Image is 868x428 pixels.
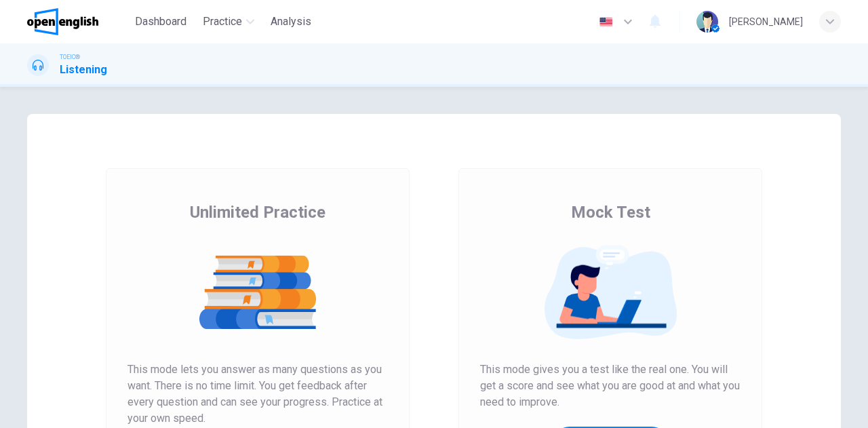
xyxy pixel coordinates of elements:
span: Unlimited Practice [190,201,325,223]
img: Profile picture [696,11,718,33]
span: This mode lets you answer as many questions as you want. There is no time limit. You get feedback... [127,362,388,427]
button: Analysis [265,9,317,34]
button: Practice [197,9,260,34]
img: OpenEnglish logo [27,8,98,35]
span: TOEIC® [60,52,80,62]
span: Analysis [271,14,311,30]
h1: Listening [60,62,107,78]
a: OpenEnglish logo [27,8,130,35]
span: Mock Test [571,201,650,223]
span: This mode gives you a test like the real one. You will get a score and see what you are good at a... [480,362,741,410]
button: Dashboard [130,9,192,34]
img: en [597,17,614,27]
span: Practice [203,14,242,30]
div: [PERSON_NAME] [729,14,803,30]
span: Dashboard [135,14,186,30]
